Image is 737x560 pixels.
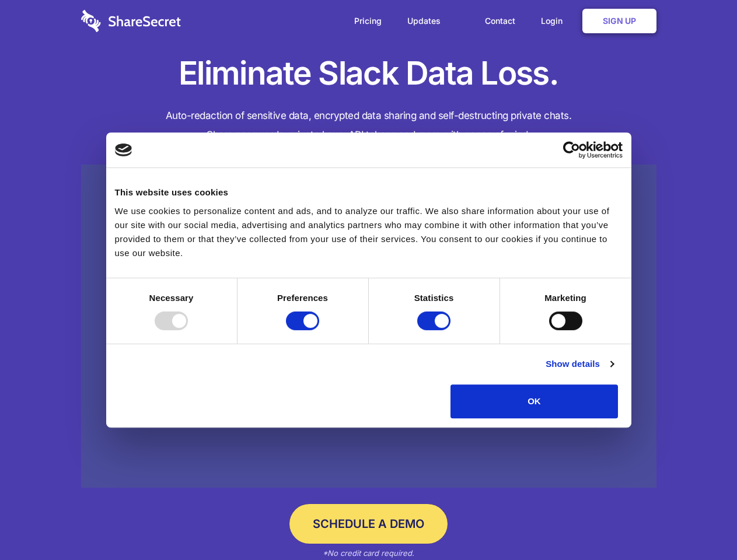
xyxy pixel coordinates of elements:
h4: Auto-redaction of sensitive data, encrypted data sharing and self-destructing private chats. Shar... [81,106,656,145]
strong: Statistics [414,293,454,303]
strong: Preferences [277,293,328,303]
a: Schedule a Demo [289,504,448,544]
div: We use cookies to personalize content and ads, and to analyze our traffic. We also share informat... [115,204,623,260]
button: OK [450,384,618,418]
a: Sign Up [582,9,656,33]
a: Contact [473,3,527,39]
img: logo [115,143,132,156]
strong: Necessary [149,293,194,303]
a: Login [529,3,580,39]
a: Usercentrics Cookiebot - opens in a new window [521,141,623,159]
strong: Marketing [544,293,586,303]
a: Show details [546,357,613,371]
h1: Eliminate Slack Data Loss. [81,52,656,94]
a: Pricing [343,3,393,39]
div: This website uses cookies [115,185,623,199]
img: logo-wordmark-white-trans-d4663122ce5f474addd5e946df7df03e33cb6a1c49d2221995e7729f52c070b2.svg [81,10,181,32]
a: Wistia video thumbnail [81,164,656,488]
em: *No credit card required. [323,548,414,558]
